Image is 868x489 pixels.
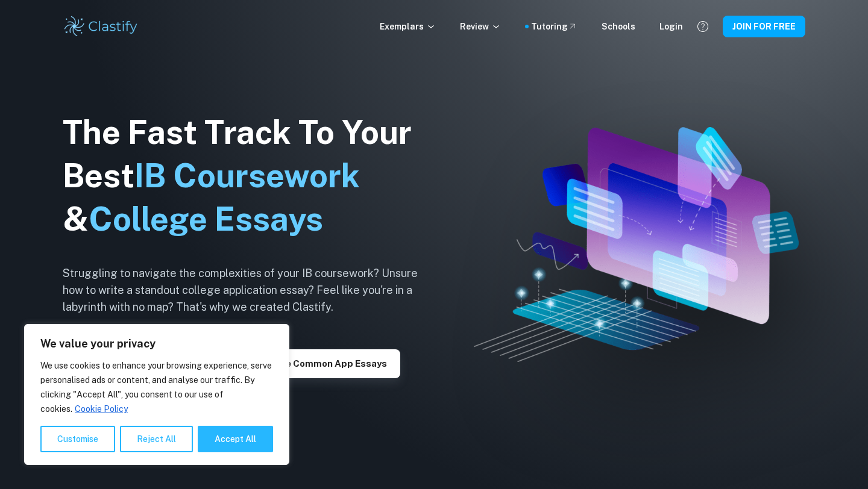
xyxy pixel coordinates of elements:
a: Login [659,20,683,33]
p: We use cookies to enhance your browsing experience, serve personalised ads or content, and analys... [40,358,273,416]
div: We value your privacy [24,324,289,465]
span: IB Coursework [134,157,360,195]
h1: The Fast Track To Your Best & [63,111,436,241]
p: Exemplars [380,20,436,33]
button: Help and Feedback [693,16,713,37]
button: Reject All [120,426,193,452]
a: Explore Common App essays [243,357,400,369]
p: We value your privacy [40,337,273,351]
button: Customise [40,426,115,452]
a: Cookie Policy [74,403,128,414]
button: Explore Common App essays [243,349,400,378]
h6: Struggling to navigate the complexities of your IB coursework? Unsure how to write a standout col... [63,265,436,316]
button: Accept All [198,426,273,452]
img: Clastify hero [474,127,799,362]
button: JOIN FOR FREE [723,16,805,37]
p: Review [460,20,501,33]
img: Clastify logo [63,14,139,39]
a: Tutoring [531,20,577,33]
span: College Essays [89,200,323,238]
a: Schools [602,20,635,33]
